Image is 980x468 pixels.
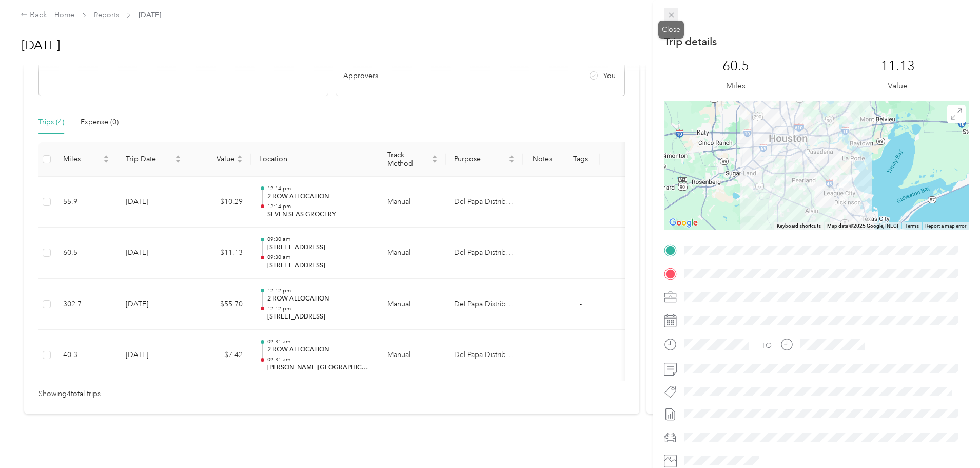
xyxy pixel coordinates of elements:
div: TO [761,340,772,351]
button: Keyboard shortcuts [777,222,821,230]
a: Open this area in Google Maps (opens a new window) [667,216,700,230]
p: Trip details [664,34,717,49]
p: Value [888,80,908,92]
p: Miles [726,80,746,92]
div: Close [658,21,684,39]
p: 11.13 [880,58,915,74]
a: Terms (opens in new tab) [905,223,919,229]
p: 60.5 [722,58,749,74]
a: Report a map error [925,223,966,229]
img: Google [667,216,700,230]
span: Map data ©2025 Google, INEGI [827,223,898,229]
iframe: Everlance-gr Chat Button Frame [923,410,980,468]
